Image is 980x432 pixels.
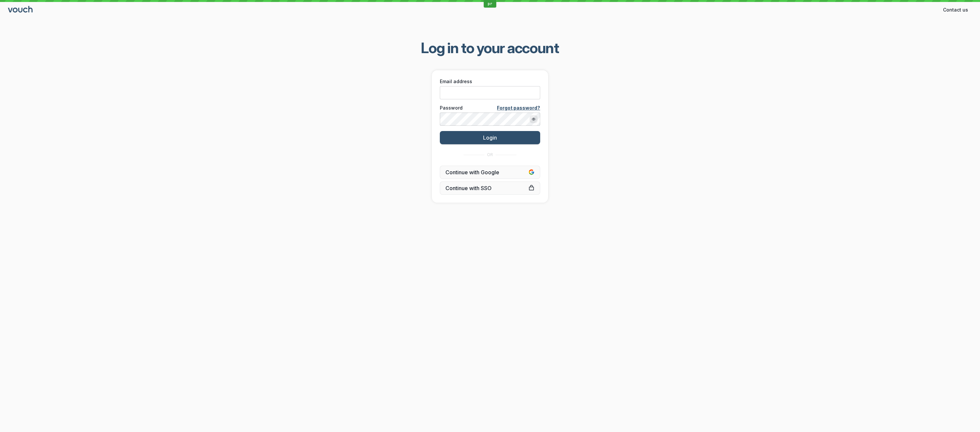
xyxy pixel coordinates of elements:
span: Log in to your account [421,39,559,57]
span: OR [487,152,493,157]
span: Email address [440,78,472,85]
span: Continue with Google [445,169,535,176]
a: Go to sign in [8,7,34,13]
a: Forgot password? [497,105,540,111]
a: Continue with SSO [440,182,540,195]
span: Password [440,105,463,111]
span: Login [483,134,497,141]
button: Contact us [939,5,972,15]
span: Contact us [943,7,968,13]
button: Login [440,131,540,144]
button: Continue with Google [440,166,540,179]
button: Show password [530,115,538,123]
span: Continue with SSO [445,185,535,191]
